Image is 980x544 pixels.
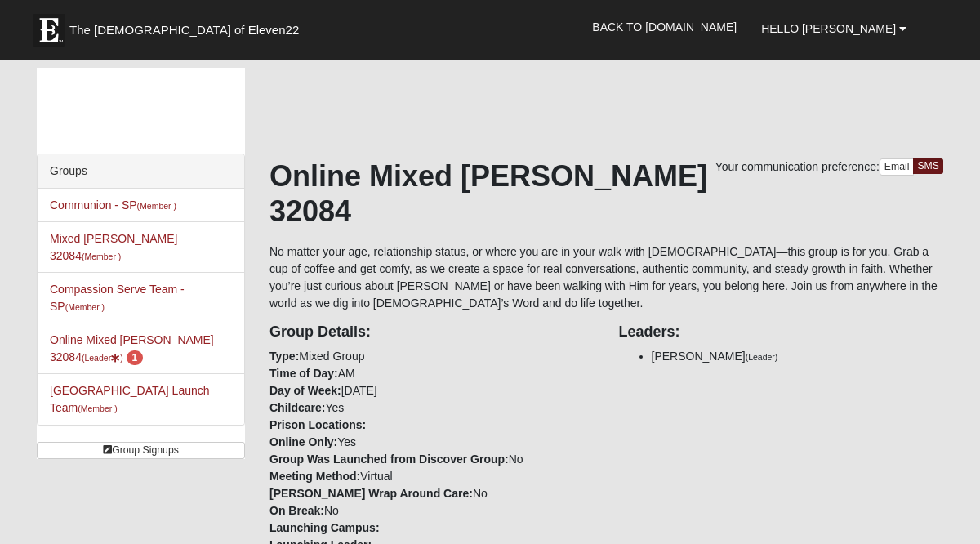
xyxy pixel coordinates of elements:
strong: Type: [269,350,299,363]
a: Group Signups [37,442,245,459]
h1: Online Mixed [PERSON_NAME] 32084 [269,158,943,229]
small: (Member ) [65,302,105,312]
small: (Member ) [137,201,176,211]
h4: Leaders: [619,323,944,341]
span: Your communication preference: [715,160,880,173]
a: Compassion Serve Team - SP(Member ) [50,283,185,313]
strong: Meeting Method: [269,470,360,483]
a: Mixed [PERSON_NAME] 32084(Member ) [50,232,177,262]
h4: Group Details: [269,323,595,341]
strong: Prison Locations: [269,418,366,431]
img: Eleven22 logo [33,14,65,47]
span: number of pending members [127,350,144,365]
strong: Childcare: [269,401,325,414]
small: (Leader) [746,352,778,362]
a: SMS [913,158,943,174]
a: The [DEMOGRAPHIC_DATA] of Eleven22 [24,6,351,47]
strong: Online Only: [269,435,337,448]
a: Hello [PERSON_NAME] [749,8,919,49]
a: Communion - SP(Member ) [50,198,176,212]
a: [GEOGRAPHIC_DATA] Launch Team(Member ) [50,384,210,414]
strong: [PERSON_NAME] Wrap Around Care: [269,487,473,500]
strong: On Break: [269,504,324,517]
div: Groups [38,154,244,189]
a: Online Mixed [PERSON_NAME] 32084(Leader) 1 [50,333,214,363]
span: The [DEMOGRAPHIC_DATA] of Eleven22 [69,22,299,38]
strong: Day of Week: [269,384,341,397]
li: [PERSON_NAME] [652,348,944,365]
small: (Leader ) [82,353,123,363]
strong: Time of Day: [269,367,338,380]
small: (Member ) [82,252,121,261]
strong: Group Was Launched from Discover Group: [269,453,509,466]
small: (Member ) [78,404,117,413]
a: Email [880,158,915,176]
a: Back to [DOMAIN_NAME] [580,7,749,47]
span: Hello [PERSON_NAME] [761,22,896,35]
